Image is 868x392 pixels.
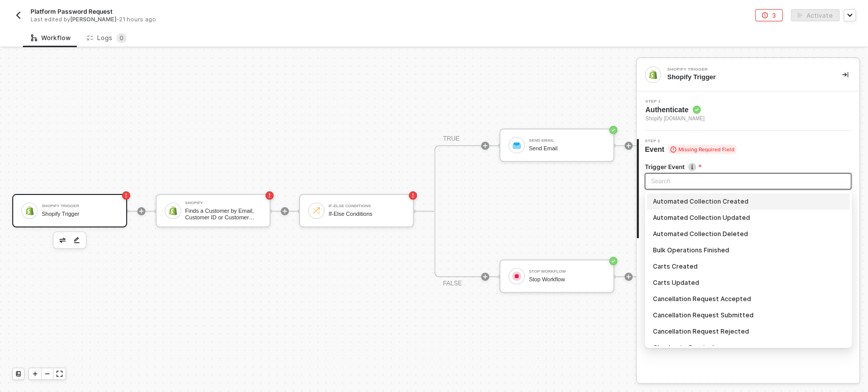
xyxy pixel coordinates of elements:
div: Automated Collection Created [647,193,850,210]
div: Cancellation Request Submitted [647,307,850,323]
img: icon [168,206,177,215]
div: Stop Workflow [529,270,605,274]
span: icon-collapse-right [842,72,848,78]
button: activateActivate [791,9,840,21]
span: icon-minus [44,371,50,377]
div: Cancellation Request Rejected [653,326,844,337]
div: Cancellation Request Rejected [647,323,850,340]
img: icon [512,272,521,281]
img: icon [25,206,34,215]
div: Step 1Authenticate Shopify [DOMAIN_NAME] [637,100,859,123]
span: icon-play [625,143,632,149]
span: Missing Required Field [668,145,736,154]
span: Step 1 [645,100,704,104]
div: Shopify [185,201,261,205]
span: icon-expand [56,371,63,377]
span: icon-error-page [762,12,768,18]
span: icon-error-page [265,191,274,200]
div: Automated Collection Deleted [647,226,850,242]
div: Automated Collection Updated [647,210,850,226]
div: FALSE [443,279,462,288]
span: icon-play [282,208,288,214]
span: icon-play [482,274,488,280]
div: Shopify Trigger [667,73,826,82]
span: icon-play [625,274,632,280]
div: Carts Updated [653,277,844,288]
span: icon-success-page [609,126,617,134]
div: Send Email [529,145,605,152]
button: 3 [755,9,783,21]
sup: 0 [116,33,127,43]
span: icon-play [138,208,144,214]
div: Bulk Operations Finished [653,245,844,256]
div: Finds a Customer by Email, Customer ID or Customer Phone Number [185,208,261,220]
span: Shopify [DOMAIN_NAME] [645,115,704,123]
img: icon [512,141,521,150]
img: integration-icon [648,70,657,79]
div: Checkouts Created [653,342,844,353]
span: Event [645,144,736,154]
div: Automated Collection Deleted [653,228,844,240]
div: Automated Collection Updated [653,212,844,223]
div: Cancellation Request Submitted [653,310,844,321]
div: Shopify Trigger [42,204,118,208]
div: Shopify Trigger [667,68,820,72]
div: Cancellation Request Accepted [653,293,844,305]
span: icon-play [482,143,488,149]
img: back [14,11,22,19]
div: Logs [87,33,127,43]
span: Authenticate [645,105,704,115]
div: Bulk Operations Finished [647,242,850,258]
div: Step 2Event Missing Required FieldTrigger Eventicon-infoSearchAutomated Collection CreatedAutomat... [637,139,859,238]
div: Stop Workflow [529,276,605,283]
div: If-Else Conditions [328,211,405,217]
label: Trigger Event [645,162,851,171]
div: If-Else Conditions [328,204,405,208]
span: Step 2 [645,139,736,143]
div: Last edited by - 21 hours ago [31,16,411,23]
div: Checkouts Created [647,340,850,356]
div: Shopify Trigger [42,211,118,217]
button: back [12,9,24,21]
img: edit-cred [59,238,66,243]
div: Send Email [529,139,605,143]
span: [PERSON_NAME] [70,16,116,23]
div: 3 [772,11,776,20]
img: icon-info [688,163,696,171]
span: Platform Password Request [31,7,112,16]
img: icon [312,206,321,215]
div: Automated Collection Created [653,196,844,207]
span: icon-error-page [122,191,130,200]
img: edit-cred [74,237,80,244]
div: Workflow [31,34,71,42]
span: icon-play [32,371,38,377]
span: icon-success-page [609,257,617,265]
div: Carts Created [653,261,844,272]
div: Carts Updated [647,275,850,291]
span: icon-error-page [409,191,417,200]
div: Carts Created [647,258,850,275]
button: edit-cred [56,234,69,246]
div: TRUE [443,134,460,144]
button: edit-cred [71,234,83,246]
div: Cancellation Request Accepted [647,291,850,307]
